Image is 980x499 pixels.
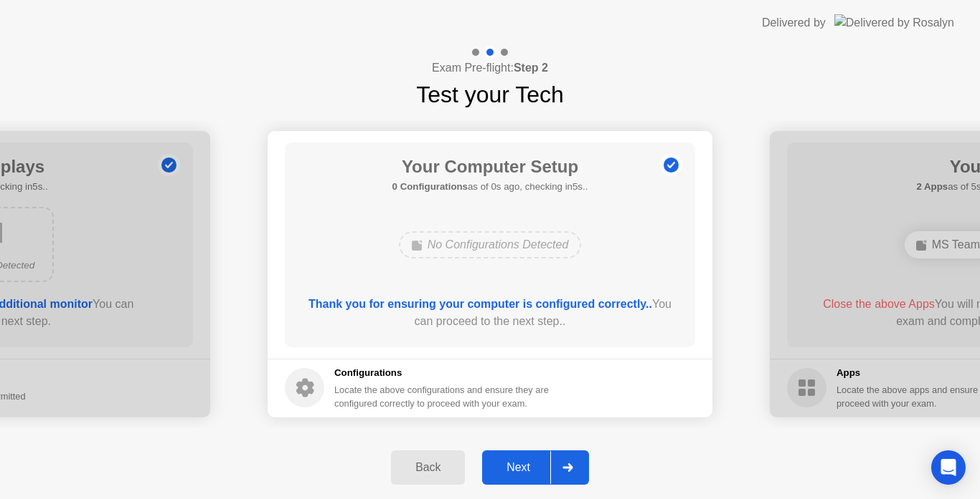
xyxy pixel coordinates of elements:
div: Locate the above configurations and ensure they are configured correctly to proceed with your exam. [334,383,552,410]
h5: Configurations [334,366,552,380]
h1: Test your Tech [416,77,564,112]
div: Back [395,461,461,474]
h1: Your Computer Setup [392,154,588,180]
b: Thank you for ensuring your computer is configured correctly.. [308,298,652,310]
div: You can proceed to the next step.. [306,296,675,330]
b: 0 Configurations [392,181,468,192]
h4: Exam Pre-flight: [432,59,548,77]
div: Open Intercom Messenger [931,450,966,485]
h5: as of 0s ago, checking in5s.. [392,180,588,194]
img: Delivered by Rosalyn [834,14,954,31]
button: Next [482,450,589,485]
div: Delivered by [762,14,826,32]
div: Next [486,461,550,474]
button: Back [391,450,465,485]
div: No Configurations Detected [399,231,582,258]
b: Step 2 [514,62,548,74]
